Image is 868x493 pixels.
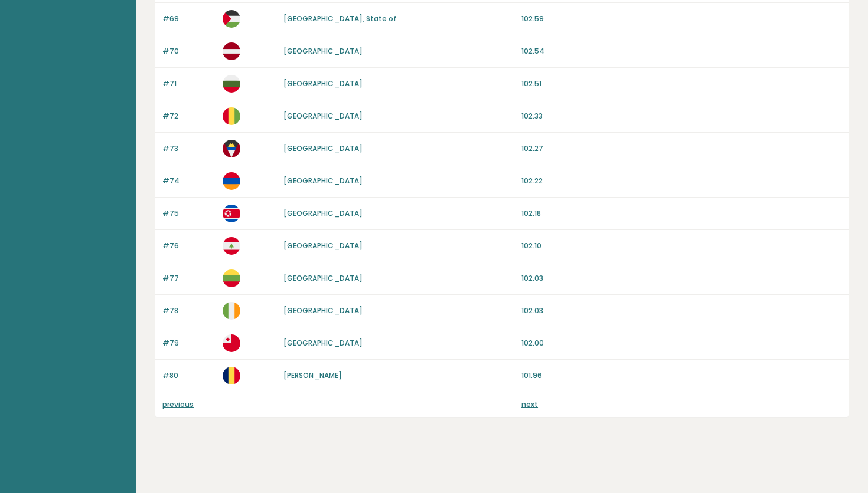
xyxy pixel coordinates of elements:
[521,46,841,57] p: 102.54
[283,305,363,315] a: [GEOGRAPHIC_DATA]
[283,241,363,251] a: [GEOGRAPHIC_DATA]
[223,140,240,157] img: ag.svg
[162,273,216,284] p: #77
[162,399,194,409] a: previous
[283,78,363,88] a: [GEOGRAPHIC_DATA]
[521,111,841,121] p: 102.33
[283,111,363,121] a: [GEOGRAPHIC_DATA]
[283,208,363,218] a: [GEOGRAPHIC_DATA]
[162,143,216,154] p: #73
[521,399,538,409] a: next
[283,14,396,24] a: [GEOGRAPHIC_DATA], State of
[223,10,240,28] img: ps.svg
[162,176,216,186] p: #74
[162,370,216,381] p: #80
[521,14,841,24] p: 102.59
[283,143,363,153] a: [GEOGRAPHIC_DATA]
[162,14,216,24] p: #69
[521,78,841,89] p: 102.51
[521,176,841,186] p: 102.22
[223,367,240,384] img: td.svg
[521,273,841,284] p: 102.03
[283,46,363,56] a: [GEOGRAPHIC_DATA]
[521,143,841,154] p: 102.27
[521,338,841,349] p: 102.00
[521,370,841,381] p: 101.96
[162,305,216,316] p: #78
[283,370,342,380] a: [PERSON_NAME]
[162,46,216,57] p: #70
[223,237,240,255] img: lb.svg
[223,334,240,352] img: to.svg
[521,208,841,219] p: 102.18
[283,176,363,186] a: [GEOGRAPHIC_DATA]
[223,172,240,190] img: am.svg
[162,208,216,219] p: #75
[283,338,363,348] a: [GEOGRAPHIC_DATA]
[223,42,240,60] img: lv.svg
[223,302,240,320] img: ie.svg
[162,111,216,121] p: #72
[223,205,240,222] img: kp.svg
[283,273,363,283] a: [GEOGRAPHIC_DATA]
[162,241,216,251] p: #76
[521,305,841,316] p: 102.03
[223,107,240,125] img: gn.svg
[223,75,240,93] img: bg.svg
[521,241,841,251] p: 102.10
[223,269,240,287] img: lt.svg
[162,338,216,349] p: #79
[162,78,216,89] p: #71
